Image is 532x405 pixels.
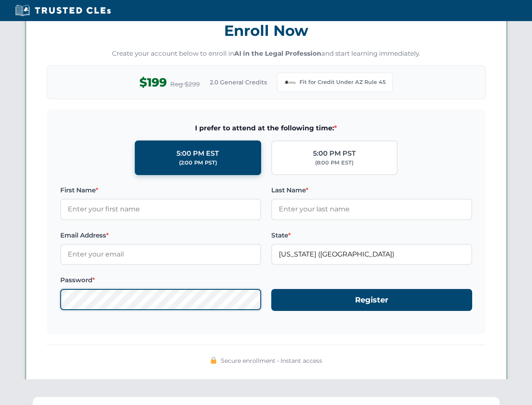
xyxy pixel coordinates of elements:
p: Create your account below to enroll in and start learning immediately. [47,49,486,59]
span: Secure enrollment • Instant access [221,356,322,365]
input: Enter your last name [271,199,472,220]
label: First Name [60,185,261,195]
div: (2:00 PM PST) [179,159,217,167]
input: Arizona (AZ) [271,244,472,265]
label: State [271,230,472,240]
img: Arizona Bar [284,76,296,88]
span: Fit for Credit Under AZ Rule 45 [299,78,385,86]
h3: Enroll Now [47,17,486,44]
button: Register [271,289,472,311]
span: $199 [139,73,167,92]
span: Reg $299 [170,79,200,89]
div: 5:00 PM PST [313,148,356,159]
label: Last Name [271,185,472,195]
span: I prefer to attend at the following time: [60,123,472,134]
input: Enter your first name [60,199,261,220]
img: Trusted CLEs [13,4,113,17]
img: 🔒 [210,357,217,364]
div: 5:00 PM EST [176,148,219,159]
span: 2.0 General Credits [210,78,267,87]
input: Enter your email [60,244,261,265]
div: (8:00 PM EST) [315,159,353,167]
label: Password [60,275,261,285]
label: Email Address [60,230,261,240]
strong: AI in the Legal Profession [234,49,321,57]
